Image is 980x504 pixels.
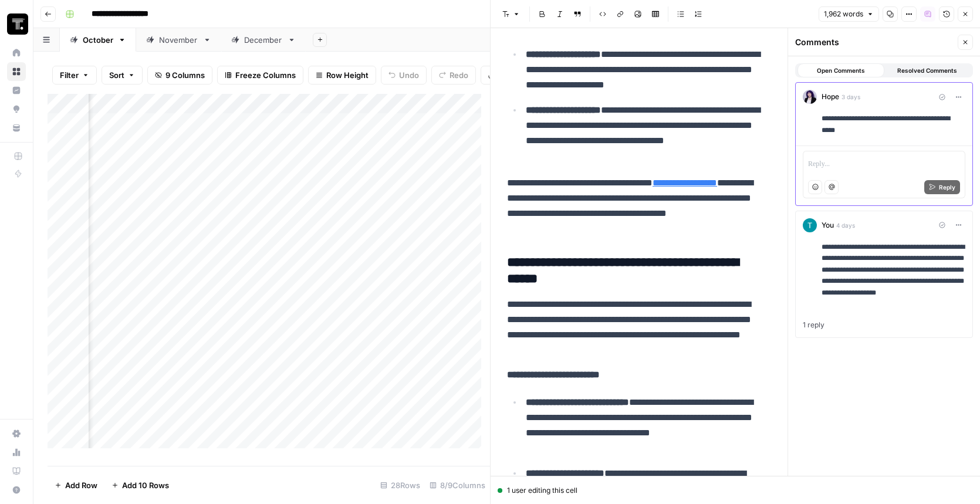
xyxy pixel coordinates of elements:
[7,13,28,35] img: Thoughtspot Logo
[822,90,965,104] div: Hope
[822,218,965,232] div: You
[795,36,954,48] div: Comments
[60,28,136,52] a: October
[7,481,26,499] button: Help + Support
[122,479,169,491] span: Add 10 Rows
[48,476,104,495] button: Add Row
[897,66,957,75] span: Resolved Comments
[104,476,176,495] button: Add 10 Rows
[498,485,973,496] div: 1 user editing this cell
[842,92,860,102] span: 3 days
[939,182,955,192] span: Reply
[7,9,26,39] button: Workspace: Thoughtspot
[7,119,26,137] a: Your Data
[159,34,198,46] div: November
[136,28,221,52] a: November
[7,443,26,462] a: Usage
[109,69,124,81] span: Sort
[819,6,879,22] button: 1,962 words
[52,66,97,84] button: Filter
[796,320,972,330] span: 1 reply
[217,66,303,84] button: Freeze Columns
[836,221,855,230] span: 4 days
[83,34,113,46] div: October
[824,9,863,19] span: 1,962 words
[7,100,26,119] a: Opportunities
[65,479,97,491] span: Add Row
[326,69,369,81] span: Row Height
[60,69,79,81] span: Filter
[235,69,296,81] span: Freeze Columns
[803,218,817,232] img: 3g4u712am6pgnfv60dfu4e7xs9c9
[147,66,212,84] button: 9 Columns
[431,66,476,84] button: Redo
[817,66,865,75] span: Open Comments
[450,69,468,81] span: Redo
[244,34,283,46] div: December
[102,66,143,84] button: Sort
[803,90,817,104] img: tzasfqpy46zz9dbmxk44r2ls5vap
[7,81,26,100] a: Insights
[7,462,26,481] a: Learning Hub
[924,180,960,194] button: Reply
[884,63,971,77] button: Resolved Comments
[376,476,425,495] div: 28 Rows
[165,69,205,81] span: 9 Columns
[7,424,26,443] a: Settings
[399,69,419,81] span: Undo
[308,66,376,84] button: Row Height
[7,43,26,62] a: Home
[221,28,306,52] a: December
[425,476,490,495] div: 8/9 Columns
[381,66,427,84] button: Undo
[7,62,26,81] a: Browse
